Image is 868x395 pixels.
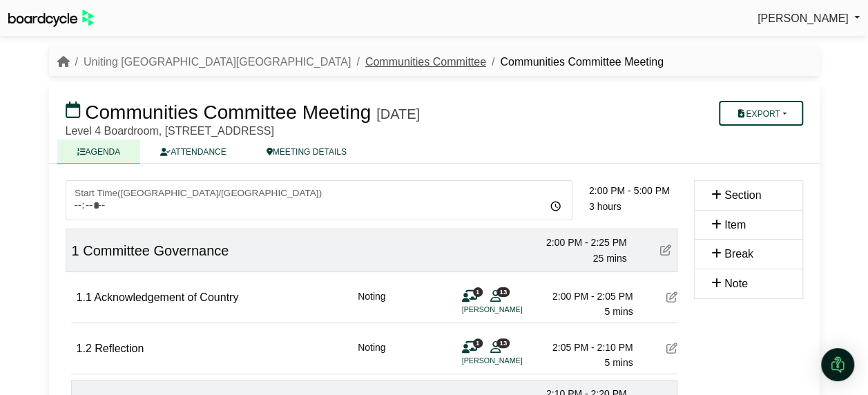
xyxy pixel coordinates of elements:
span: 1.1 [77,291,92,303]
span: 3 hours [589,201,621,212]
div: Noting [358,289,385,320]
div: Open Intercom Messenger [821,348,854,381]
span: 25 mins [592,253,626,264]
div: 2:00 PM - 2:25 PM [530,235,627,250]
span: Communities Committee Meeting [85,102,371,123]
div: [DATE] [376,106,420,122]
span: 13 [496,338,510,347]
span: Break [724,248,753,260]
span: [PERSON_NAME] [758,12,849,24]
a: ATTENDANCE [140,139,246,164]
div: 2:05 PM - 2:10 PM [537,340,633,355]
div: 2:00 PM - 2:05 PM [537,289,633,304]
span: Acknowledgement of Country [94,291,238,303]
span: 5 mins [604,306,633,317]
a: [PERSON_NAME] [758,10,860,28]
button: Export [719,101,802,126]
span: Reflection [95,343,144,354]
span: 1 [473,338,483,347]
a: Communities Committee [365,56,486,68]
div: 2:00 PM - 5:00 PM [589,183,686,198]
span: 5 mins [604,357,633,368]
span: 13 [496,287,510,296]
span: 1 [72,243,79,258]
img: BoardcycleBlackGreen-aaafeed430059cb809a45853b8cf6d952af9d84e6e89e1f1685b34bfd5cb7d64.svg [8,10,94,27]
a: MEETING DETAILS [247,139,367,164]
a: Uniting [GEOGRAPHIC_DATA][GEOGRAPHIC_DATA] [84,56,351,68]
span: Note [724,278,748,289]
span: 1 [473,287,483,296]
span: Item [724,219,746,231]
li: [PERSON_NAME] [462,304,566,316]
nav: breadcrumb [57,53,664,71]
span: 1.2 [77,343,92,354]
span: Committee Governance [83,243,229,258]
li: [PERSON_NAME] [462,355,566,367]
span: Section [724,189,761,201]
span: Level 4 Boardroom, [STREET_ADDRESS] [66,125,274,137]
li: Communities Committee Meeting [486,53,664,71]
div: Noting [358,340,385,371]
a: AGENDA [57,139,141,164]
